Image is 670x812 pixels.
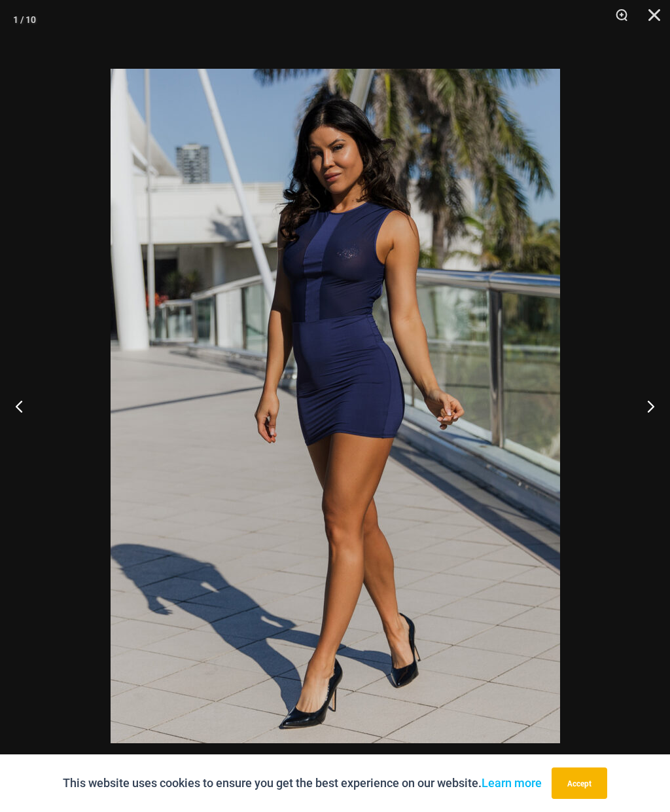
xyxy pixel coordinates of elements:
a: Learn more [482,776,542,790]
img: Desire Me Navy 5192 Dress 11 [111,69,560,743]
button: Accept [552,767,607,799]
div: 1 / 10 [13,10,36,29]
button: Next [621,373,670,439]
p: This website uses cookies to ensure you get the best experience on our website. [63,773,542,793]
